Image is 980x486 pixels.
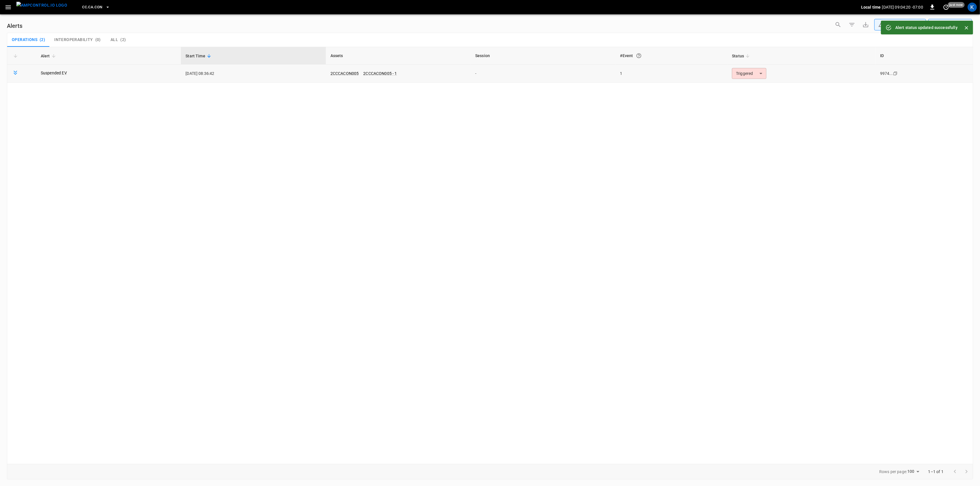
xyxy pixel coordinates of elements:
[363,71,397,76] a: 2CCCACON005 - 1
[326,47,471,65] th: Assets
[882,4,923,10] p: [DATE] 09:04:20 -07:00
[41,53,57,59] span: Alert
[120,37,126,42] span: ( 2 )
[968,3,977,12] div: profile-icon
[471,65,615,83] td: -
[880,71,893,76] div: 9974...
[80,2,112,13] button: CC.CA.CON
[634,50,644,61] button: An event is a single occurrence of an issue. An alert groups related events for the same asset, m...
[878,22,917,28] div: Unresolved
[185,53,213,59] span: Start Time
[732,68,766,79] div: Triggered
[907,467,921,476] div: 100
[962,24,971,32] button: Close
[7,21,22,30] h6: Alerts
[54,37,93,42] span: Interoperability
[893,70,898,77] div: copy
[16,2,67,9] img: ampcontrol.io logo
[732,53,751,59] span: Status
[95,37,101,42] span: ( 0 )
[41,70,67,76] a: Suspended EV
[948,2,965,8] span: just now
[330,71,359,76] a: 2CCCACON005
[875,47,973,65] th: ID
[181,65,326,83] td: [DATE] 08:36:42
[928,469,944,475] p: 1–1 of 1
[616,65,728,83] td: 1
[40,37,45,42] span: ( 2 )
[939,19,972,30] div: Last 24 hrs
[111,37,118,42] span: All
[895,22,958,33] div: Alert status updated successfully
[879,469,907,475] p: Rows per page:
[471,47,615,65] th: Session
[861,4,881,10] p: Local time
[620,50,723,61] div: #Event
[942,3,951,12] button: set refresh interval
[82,4,102,11] span: CC.CA.CON
[12,37,37,42] span: Operations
